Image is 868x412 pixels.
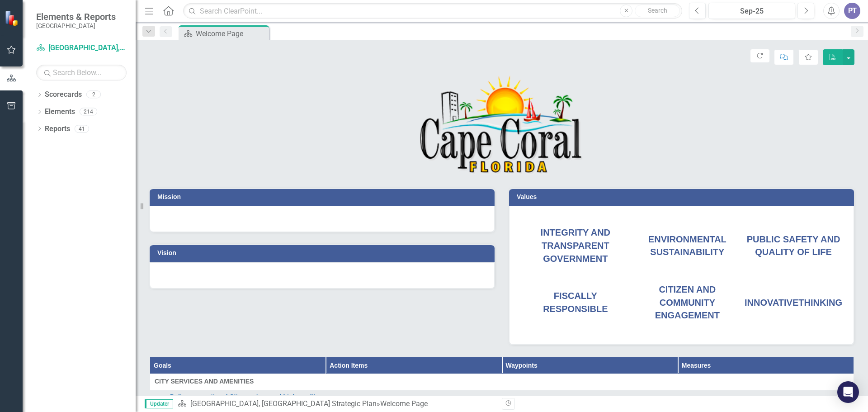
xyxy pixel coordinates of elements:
input: Search Below... [36,65,127,81]
div: 2 [86,91,101,99]
a: Scorecards [45,90,82,100]
input: Search ClearPoint... [183,3,682,19]
div: Open Intercom Messenger [837,381,859,403]
span: ENGAGEMENT [655,310,720,320]
span: INNOVATIVE [745,298,842,308]
div: 214 [80,108,97,116]
button: Sep-25 [708,3,795,19]
div: No Access [693,394,723,403]
img: In Progress or Needs Work [155,395,165,406]
a: Reports [45,124,70,134]
button: Search [635,5,680,17]
div: 41 [75,125,89,133]
span: INTEGRITY AND TRANSPARENT GOVERNMENT [541,227,610,263]
a: Elements [45,107,75,117]
span: CITIZEN AND COMMUNITY [659,284,716,308]
span: ENVIRONMENTAL SUSTAINABILITY [648,234,726,257]
img: Cape Coral, FL -- Logo [420,75,585,176]
h3: Values [517,194,849,200]
a: Deliver exceptional City services and high-quality amenities [170,393,321,407]
h3: Vision [157,250,490,256]
h3: Mission [157,194,490,200]
div: » [178,399,495,409]
div: Welcome Page [380,399,428,408]
small: [GEOGRAPHIC_DATA] [36,22,116,29]
a: [GEOGRAPHIC_DATA], [GEOGRAPHIC_DATA] Strategic Plan [190,399,377,408]
span: FISCALLY RESPONSIBLE [543,291,608,314]
span: CITY SERVICES AND AMENITIES [155,377,849,386]
div: Sep-25 [712,6,792,17]
span: PUBLIC SAFETY AND QUALITY OF LIFE [747,234,840,257]
span: THINKING [798,298,842,308]
div: No Access [517,394,547,403]
span: Search [648,7,667,14]
button: PT [844,3,860,19]
span: Elements & Reports [36,11,116,22]
a: [GEOGRAPHIC_DATA], [GEOGRAPHIC_DATA] Strategic Plan [36,43,127,53]
span: Updater [145,399,173,408]
img: ClearPoint Strategy [5,10,20,26]
div: Welcome Page [196,28,267,39]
